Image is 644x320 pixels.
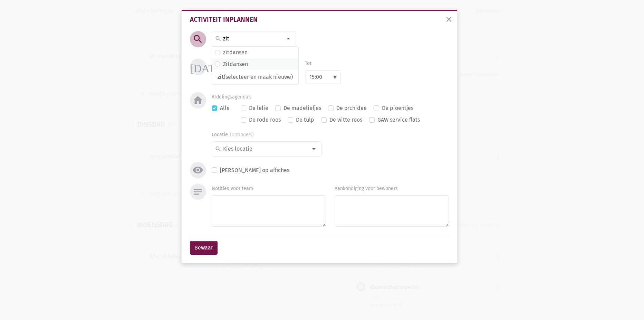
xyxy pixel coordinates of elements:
[192,34,203,45] i: search
[336,104,367,113] label: De orchidee
[335,185,398,192] label: Aankondiging voor bewoners
[192,95,203,106] i: home
[445,15,453,23] span: close
[305,60,311,67] label: Tot
[283,104,321,113] label: De madeliefjes
[192,186,203,197] i: notes
[329,115,362,124] label: De witte roos
[190,241,218,255] button: Bewaar
[212,93,252,101] label: Afdelingsagenda's
[223,60,248,69] label: Zitdansen
[220,104,230,113] label: Alle
[377,115,420,124] label: GAW service flats
[212,73,298,82] span: (selecteer en maak nieuwe)
[249,115,281,124] label: De rode roos
[442,12,456,28] button: sluiten
[190,61,225,72] i: [DATE]
[222,144,307,153] input: Kies locatie
[220,166,289,175] label: [PERSON_NAME] op affiches
[218,74,224,80] span: zit
[382,104,413,113] label: De pioentjes
[190,17,449,23] div: Activiteit inplannen
[249,104,268,113] label: De lelie
[192,164,203,176] i: visibility
[296,115,314,124] label: De tulp
[223,48,248,57] label: zitdansen
[212,185,253,192] label: Notities voor team
[212,131,254,139] label: Locatie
